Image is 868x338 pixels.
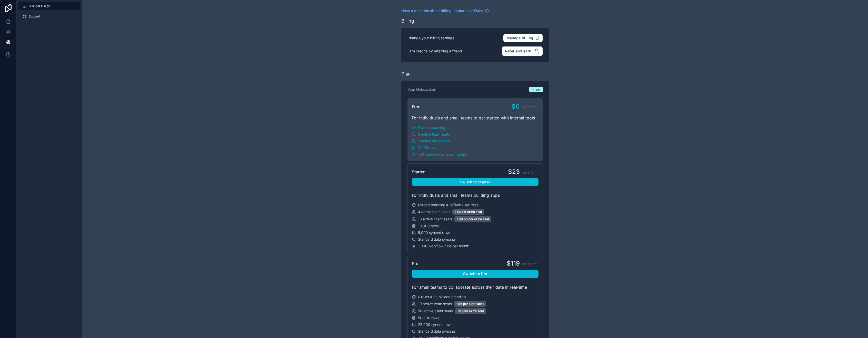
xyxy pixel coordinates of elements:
[452,209,484,215] div: +$4 per extra seat
[418,322,452,327] span: 25,000 synced rows
[29,4,50,8] span: Billing & Usage
[418,152,466,157] span: 100 workflow runs per month
[502,46,543,56] button: Refer and earn
[522,261,538,267] span: per month
[418,301,452,306] span: 10 active team seats
[512,102,520,111] span: $0
[401,70,411,78] div: Plan
[412,270,538,278] button: Switch to Pro
[401,17,414,25] div: Billing
[455,308,486,314] div: +$1 per extra seat
[532,87,540,92] span: Free
[508,168,520,176] span: $23
[412,284,538,290] div: For small teams to collaborate across their data in real-time
[503,34,543,42] button: Manage billing
[407,87,436,92] p: Your Noloco plan
[522,105,538,110] span: per month
[412,260,418,267] span: Pro
[418,308,453,314] span: 50 active client seats
[412,192,538,198] div: For individuals and small teams building apps
[29,14,40,18] span: Support
[412,115,538,121] div: For individuals and small teams to get started with internal tools
[412,104,420,110] span: Free
[522,170,538,175] span: per month
[407,35,454,41] p: Change your billing settings
[401,8,483,13] span: Have a question about billing, explore our FAQs
[506,36,533,40] span: Manage billing
[418,138,451,144] span: 7 active client seats
[407,49,462,54] p: Earn credits by referring a friend
[418,223,439,229] span: 10,000 rows
[418,217,452,222] span: 10 active client seats
[505,49,531,53] span: Refer and earn
[18,2,80,10] a: Billing & Usage
[418,125,445,130] span: Noloco branding
[412,169,425,175] span: Starter
[507,259,520,268] span: $119
[401,8,489,13] a: Have a question about billing, explore our FAQs
[418,329,455,334] span: Standard data syncing
[418,209,450,214] span: 4 active team seats
[18,12,80,21] a: Support
[454,301,486,307] div: +$6 per extra seat
[418,315,439,321] span: 50,000 rows
[418,202,478,208] span: Noloco branding & default User roles
[418,243,469,249] span: 1,000 workflow runs per month
[418,294,466,299] span: 6 roles & no Noloco branding
[418,237,455,242] span: Standard data syncing
[412,178,538,186] button: Switch to Starter
[454,216,491,222] div: +$0.50 per extra seat
[418,132,450,137] span: 3 active team seats
[418,145,437,150] span: 2,000 rows
[418,230,450,235] span: 5,000 synced rows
